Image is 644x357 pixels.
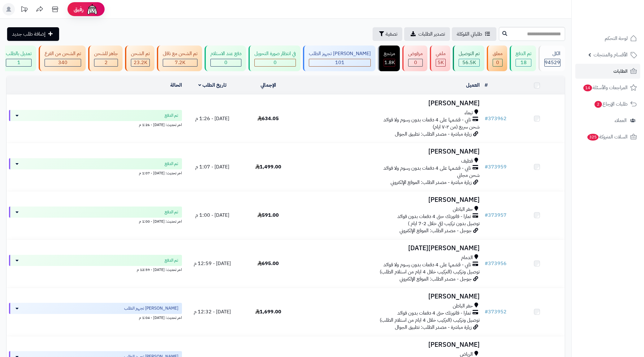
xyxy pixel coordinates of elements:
span: قطيف [461,158,473,165]
h3: [PERSON_NAME] [299,148,480,155]
span: 0 [414,59,417,66]
div: تم التوصيل [459,50,480,57]
div: 101 [309,59,370,66]
a: مرتجع 1.8K [377,46,401,71]
div: 18 [516,59,531,66]
span: توصيل وتركيب (التركيب خلال 4 ايام من استلام الطلب) [380,316,480,324]
div: تم الدفع [516,50,531,57]
span: 591.00 [257,211,279,219]
span: 5K [438,59,444,66]
a: الإجمالي [261,81,276,89]
div: في انتظار صورة التحويل [254,50,296,57]
span: شحن مجاني [457,172,480,179]
a: العميل [466,81,480,89]
a: المراجعات والأسئلة14 [575,80,640,95]
span: تصدير الطلبات [418,30,445,38]
a: # [485,81,488,89]
a: #373957 [485,211,507,219]
div: جاهز للشحن [94,50,118,57]
span: [DATE] - 12:59 م [194,260,231,267]
div: مرفوض [408,50,423,57]
a: ملغي 5K [429,46,452,71]
a: مرفوض 0 [401,46,429,71]
span: [DATE] - 1:26 م [195,115,229,122]
a: الكل94529 [537,46,566,71]
div: اخر تحديث: [DATE] - 1:00 م [9,218,182,224]
span: 340 [58,59,67,66]
div: تم الشحن من الفرع [45,50,81,57]
span: 7.2K [175,59,185,66]
span: جوجل - مصدر الطلب: الموقع الإلكتروني [400,275,472,283]
span: حفر الباطن [453,206,473,213]
span: 1,699.00 [255,308,281,316]
span: [DATE] - 1:00 م [195,211,229,219]
a: معلق 0 [486,46,508,71]
a: السلات المتروكة325 [575,129,640,144]
span: حفر الباطن [453,303,473,310]
span: 94529 [545,59,560,66]
div: اخر تحديث: [DATE] - 1:04 م [9,314,182,320]
span: الدمام [461,254,473,261]
a: #373956 [485,260,507,267]
h3: [PERSON_NAME][DATE] [299,245,480,252]
span: 1,499.00 [255,163,281,171]
span: 325 [587,134,599,141]
a: جاهز للشحن 2 [87,46,124,71]
a: الحالة [170,81,182,89]
div: تعديل بالطلب [6,50,32,57]
div: 0 [211,59,241,66]
a: تم الشحن 23.2K [124,46,156,71]
span: 56.5K [462,59,476,66]
span: 0 [274,59,277,66]
span: # [485,211,488,219]
h3: [PERSON_NAME] [299,100,480,107]
span: العملاء [615,116,627,125]
div: 23184 [131,59,149,66]
span: تم الدفع [165,161,178,167]
span: تم الدفع [165,209,178,215]
button: تصفية [373,27,402,41]
a: دفع عند الاستلام 0 [203,46,247,71]
div: دفع عند الاستلام [210,50,241,57]
a: تم التوصيل 56.5K [452,46,486,71]
span: تم الدفع [165,257,178,263]
a: #373962 [485,115,507,122]
a: العملاء [575,113,640,128]
span: توصيل بدون تركيب (في خلال 2-7 ايام ) [408,220,480,227]
a: تم الشحن من الفرع 340 [37,46,87,71]
div: معلق [493,50,503,57]
div: الكل [544,50,560,57]
span: توصيل وتركيب (التركيب خلال 4 ايام من استلام الطلب) [380,268,480,276]
span: تمارا - فاتورتك حتى 4 دفعات بدون فوائد [397,310,471,317]
span: 1.8K [384,59,395,66]
div: تم الشحن [131,50,150,57]
a: تحديثات المنصة [16,3,32,17]
div: 0 [255,59,296,66]
span: [DATE] - 12:32 م [194,308,231,316]
a: تصدير الطلبات [404,27,450,41]
span: # [485,308,488,316]
span: رفيق [74,6,84,13]
span: تصفية [386,30,397,38]
div: 1807 [384,59,395,66]
div: ملغي [436,50,446,57]
img: logo-2.png [602,15,638,28]
span: الأقسام والمنتجات [594,50,628,59]
div: 7223 [163,59,197,66]
span: # [485,163,488,171]
div: 4965 [436,59,445,66]
span: 101 [335,59,344,66]
div: 0 [408,59,422,66]
span: الطلبات [613,67,628,76]
span: زيارة مباشرة - مصدر الطلب: تطبيق الجوال [395,324,472,331]
div: مرتجع [384,50,395,57]
a: [PERSON_NAME] تجهيز الطلب 101 [302,46,377,71]
span: جوجل - مصدر الطلب: الموقع الإلكتروني [400,227,472,234]
span: 2 [105,59,108,66]
a: إضافة طلب جديد [7,27,59,41]
span: 1 [17,59,20,66]
span: 695.00 [257,260,279,267]
img: ai-face.png [86,3,98,15]
span: 0 [496,59,499,66]
span: 23.2K [134,59,147,66]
